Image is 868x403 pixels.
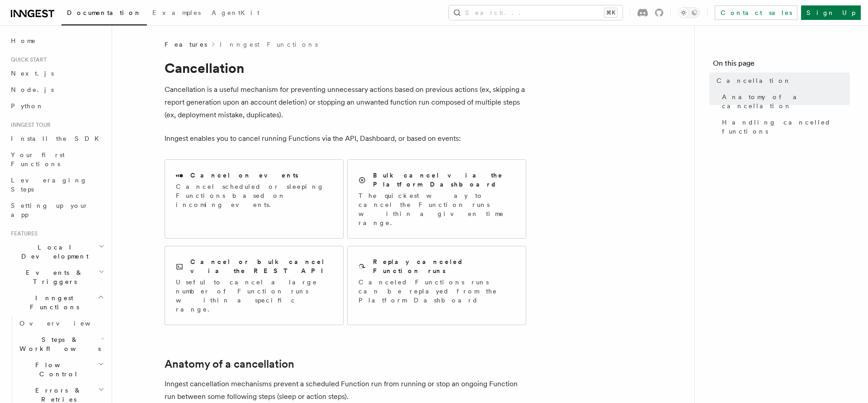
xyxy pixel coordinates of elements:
[67,9,142,16] span: Documentation
[7,56,47,63] span: Quick start
[7,264,106,290] button: Events & Triggers
[206,3,265,24] a: AgentKit
[11,151,65,168] span: Your first Functions
[7,33,106,49] a: Home
[11,177,87,193] span: Leveraging Steps
[713,72,850,89] a: Cancellation
[7,98,106,114] a: Python
[11,70,54,77] span: Next.js
[7,197,106,223] a: Setting up your app
[212,9,259,16] span: AgentKit
[722,92,850,110] span: Anatomy of a cancellation
[11,202,89,218] span: Setting up your app
[7,268,99,286] span: Events & Triggers
[718,89,850,114] a: Anatomy of a cancellation
[7,230,38,237] span: Features
[152,9,201,16] span: Examples
[7,82,106,98] a: Node.js
[722,118,850,136] span: Handling cancelled functions
[715,5,797,20] a: Contact sales
[16,315,106,331] a: Overview
[7,293,98,312] span: Inngest Functions
[373,257,515,275] h2: Replay canceled Function runs
[718,114,850,139] a: Handling cancelled functions
[347,159,526,239] a: Bulk cancel via the Platform DashboardThe quickest way to cancel the Function runs within a given...
[11,102,44,110] span: Python
[7,65,106,82] a: Next.js
[11,135,104,142] span: Install the SDK
[165,378,526,403] p: Inngest cancellation mechanisms prevent a scheduled Function run from running or stop an ongoing ...
[604,8,617,17] kbd: ⌘K
[165,132,526,145] p: Inngest enables you to cancel running Functions via the API, Dashboard, or based on events:
[165,60,526,76] h1: Cancellation
[19,320,113,327] span: Overview
[165,159,344,239] a: Cancel on eventsCancel scheduled or sleeping Functions based on incoming events.
[11,86,54,93] span: Node.js
[190,257,332,275] h2: Cancel or bulk cancel via the REST API
[61,3,147,25] a: Documentation
[176,278,332,314] p: Useful to cancel a large number of Function runs within a specific range.
[717,76,791,85] span: Cancellation
[7,121,51,129] span: Inngest tour
[147,3,206,24] a: Examples
[11,36,36,45] span: Home
[220,40,318,49] a: Inngest Functions
[165,83,526,121] p: Cancellation is a useful mechanism for preventing unnecessary actions based on previous actions (...
[7,290,106,315] button: Inngest Functions
[7,130,106,147] a: Install the SDK
[165,246,344,325] a: Cancel or bulk cancel via the REST APIUseful to cancel a large number of Function runs within a s...
[7,147,106,172] a: Your first Functions
[678,7,700,18] button: Toggle dark mode
[449,5,623,20] button: Search...⌘K
[347,246,526,325] a: Replay canceled Function runsCanceled Functions runs can be replayed from the Platform Dashboard
[176,182,332,209] p: Cancel scheduled or sleeping Functions based on incoming events.
[359,191,515,227] p: The quickest way to cancel the Function runs within a given time range.
[713,58,850,72] h4: On this page
[16,335,101,353] span: Steps & Workflows
[165,358,294,370] a: Anatomy of a cancellation
[7,243,99,261] span: Local Development
[7,172,106,197] a: Leveraging Steps
[165,40,207,49] span: Features
[16,357,106,382] button: Flow Control
[7,239,106,264] button: Local Development
[190,171,298,180] h2: Cancel on events
[359,278,515,305] p: Canceled Functions runs can be replayed from the Platform Dashboard
[16,360,98,379] span: Flow Control
[801,5,861,20] a: Sign Up
[16,331,106,357] button: Steps & Workflows
[373,171,515,189] h2: Bulk cancel via the Platform Dashboard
